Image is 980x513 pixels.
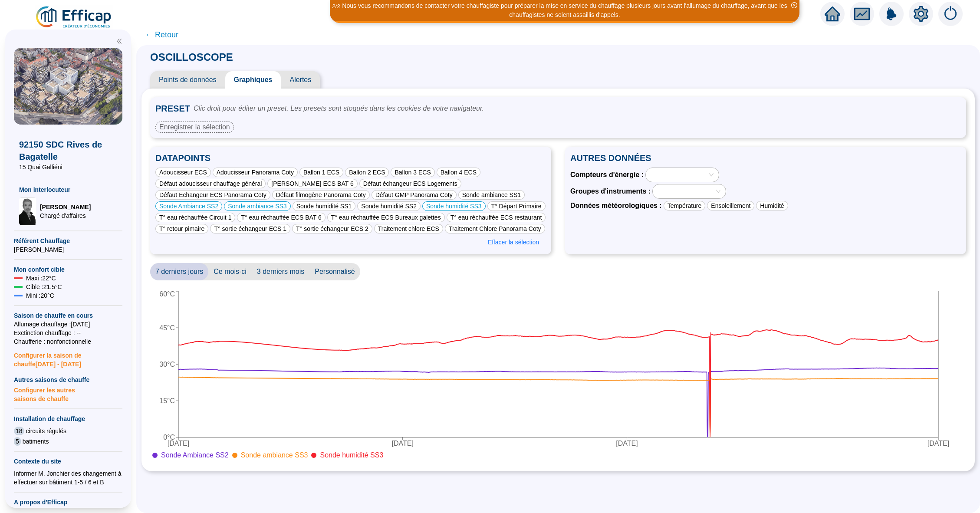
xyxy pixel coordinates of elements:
[161,450,229,460] span: Sonde Ambiance SS2
[422,201,486,211] div: Sonde humidité SS3
[570,170,644,180] span: Compteurs d'énergie :
[224,201,290,211] div: Sonde ambiance SS3
[14,311,122,320] span: Saison de chauffe en cours
[299,168,343,177] div: Ballon 1 ECS
[359,179,461,188] div: Défaut échangeur ECS Logements
[570,152,961,166] span: AUTRES DONNÉES
[159,397,175,404] tspan: 15°C
[26,283,62,291] span: Cible : 21.5 °C
[145,29,178,41] span: ← Retour
[458,190,525,200] div: Sonde ambiance SS1
[14,498,122,506] span: A propos d'Efficap
[281,71,320,89] span: Alertes
[707,201,754,210] div: Ensoleillement
[445,224,545,233] div: Traitement Chlore Panorama Coty
[159,324,175,332] tspan: 45°C
[927,440,949,447] tspan: [DATE]
[14,375,122,384] span: Autres saisons de chauffe
[155,190,270,200] div: Défaut Echangeur ECS Panorama Coty
[320,450,383,460] span: Sonde humidité SS3
[213,168,298,177] div: Adoucisseur Panorama Coty
[194,103,484,114] span: Clic droit pour éditer un preset. Les presets sont stoqués dans les cookies de votre navigateur.
[14,320,122,329] span: Allumage chauffage : [DATE]
[267,179,357,188] div: [PERSON_NAME] ECS BAT 6
[155,168,211,177] div: Adoucisseur ECS
[40,203,91,211] span: [PERSON_NAME]
[879,2,904,26] img: alerts
[14,469,122,487] div: Informer M. Jonchier des changement à effectuer sur bâtiment 1-5 / 6 et B
[168,440,189,447] tspan: [DATE]
[481,235,546,249] button: Effacer la sélection
[35,5,113,30] img: efficap energie logo
[155,213,235,222] div: T° eau réchauffée Circuit 1
[155,122,234,133] div: Enregistrer la sélection
[14,265,122,274] span: Mon confort cible
[26,274,56,283] span: Maxi : 22 °C
[357,201,421,211] div: Sonde humidité SS2
[447,213,546,222] div: T° eau réchauffée ECS restaurant
[14,337,122,346] span: Chaufferie : non fonctionnelle
[327,213,445,222] div: T° eau réchauffée ECS Bureaux galettes
[14,414,122,423] span: Installation de chauffage
[664,201,706,210] div: Température
[374,224,443,233] div: Traitement chlore ECS
[208,263,252,280] span: Ce mois-ci
[155,224,208,233] div: T° retour pimaire
[391,168,434,177] div: Ballon 3 ECS
[141,51,242,63] span: OSCILLOSCOPE
[14,237,122,245] span: Référent Chauffage
[19,163,117,171] span: 15 Quai Galliéni
[309,263,360,280] span: Personnalisé
[116,38,122,44] span: double-left
[292,224,372,233] div: T° sortie échangeur ECS 2
[163,434,175,441] tspan: 0°C
[26,291,54,300] span: Mini : 20 °C
[150,263,208,280] span: 7 derniers jours
[150,71,225,89] span: Points de données
[155,102,190,115] span: PRESET
[791,2,797,8] span: close-circle
[372,190,457,200] div: Défaut GMP Panorama Coty
[272,190,370,200] div: Défaut filmogène Panorama Coty
[155,152,546,166] span: DATAPOINTS
[331,1,798,20] div: Nous vous recommandons de contacter votre chauffagiste pour préparer la mise en service du chauff...
[14,245,122,254] span: [PERSON_NAME]
[19,185,117,194] span: Mon interlocuteur
[19,197,36,225] img: Chargé d'affaires
[392,440,414,447] tspan: [DATE]
[225,71,281,89] span: Graphiques
[825,6,840,22] span: home
[437,168,480,177] div: Ballon 4 ECS
[756,201,788,210] div: Humidité
[332,3,340,10] i: 2 / 3
[570,186,651,197] span: Groupes d'instruments :
[159,361,175,368] tspan: 30°C
[938,2,963,26] img: alerts
[23,437,49,446] span: batiments
[913,6,929,22] span: setting
[19,138,117,163] span: 92150 SDC Rives de Bagatelle
[570,201,662,211] span: Données météorologiques :
[487,201,546,211] div: T° Départ Primaire
[14,384,122,403] span: Configurer les autres saisons de chauffe
[345,168,389,177] div: Ballon 2 ECS
[14,427,24,435] span: 18
[241,450,308,460] span: Sonde ambiance SS3
[252,263,309,280] span: 3 derniers mois
[616,440,638,447] tspan: [DATE]
[14,437,21,446] span: 5
[155,179,266,188] div: Défaut adoucisseur chauffage général
[488,238,539,247] span: Effacer la sélection
[14,329,122,337] span: Exctinction chauffage : --
[155,201,222,211] div: Sonde Ambiance SS2
[854,6,870,22] span: fund
[293,201,356,211] div: Sonde humidité SS1
[14,346,122,368] span: Configurer la saison de chauffe [DATE] - [DATE]
[159,290,175,298] tspan: 60°C
[14,457,122,466] span: Contexte du site
[40,211,91,220] span: Chargé d'affaires
[26,427,66,435] span: circuits régulés
[237,213,325,222] div: T° eau réchauffée ECS BAT 6
[210,224,290,233] div: T° sortie échangeur ECS 1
